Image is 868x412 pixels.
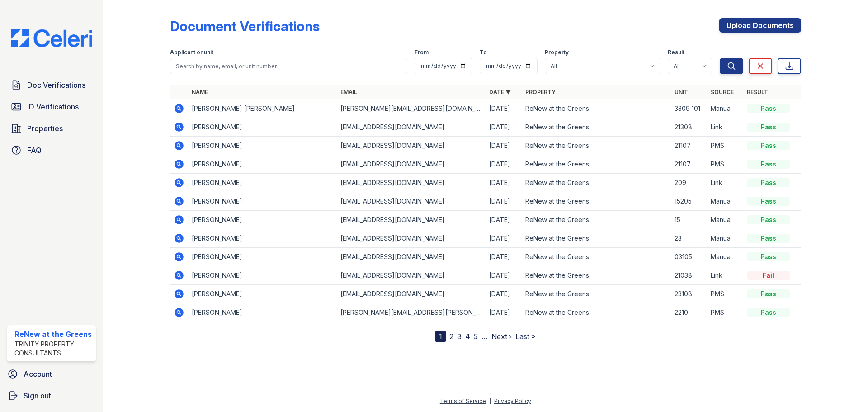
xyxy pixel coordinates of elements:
[707,229,743,248] td: Manual
[188,211,337,229] td: [PERSON_NAME]
[711,89,734,95] a: Source
[188,266,337,285] td: [PERSON_NAME]
[719,18,801,33] a: Upload Documents
[747,234,790,243] div: Pass
[522,155,670,174] td: ReNew at the Greens
[747,104,790,113] div: Pass
[337,211,486,229] td: [EMAIL_ADDRESS][DOMAIN_NAME]
[4,365,99,383] a: Account
[522,285,670,303] td: ReNew at the Greens
[340,89,357,95] a: Email
[486,118,522,137] td: [DATE]
[707,137,743,155] td: PMS
[747,141,790,150] div: Pass
[522,137,670,155] td: ReNew at the Greens
[671,192,707,211] td: 15205
[707,155,743,174] td: PMS
[481,331,488,342] span: …
[668,49,684,56] label: Result
[337,137,486,155] td: [EMAIL_ADDRESS][DOMAIN_NAME]
[522,99,670,118] td: ReNew at the Greens
[707,285,743,303] td: PMS
[747,178,790,187] div: Pass
[486,174,522,192] td: [DATE]
[337,192,486,211] td: [EMAIL_ADDRESS][DOMAIN_NAME]
[170,58,407,74] input: Search by name, email, or unit number
[489,89,511,95] a: Date ▼
[494,398,531,404] a: Privacy Policy
[675,89,688,95] a: Unit
[188,137,337,155] td: [PERSON_NAME]
[337,285,486,303] td: [EMAIL_ADDRESS][DOMAIN_NAME]
[486,229,522,248] td: [DATE]
[457,332,462,341] a: 3
[707,303,743,322] td: PMS
[486,266,522,285] td: [DATE]
[707,248,743,266] td: Manual
[480,49,487,56] label: To
[337,99,486,118] td: [PERSON_NAME][EMAIL_ADDRESS][DOMAIN_NAME]
[486,99,522,118] td: [DATE]
[491,332,512,341] a: Next ›
[188,285,337,303] td: [PERSON_NAME]
[337,229,486,248] td: [EMAIL_ADDRESS][DOMAIN_NAME]
[671,266,707,285] td: 21038
[747,160,790,169] div: Pass
[747,197,790,206] div: Pass
[486,248,522,266] td: [DATE]
[188,174,337,192] td: [PERSON_NAME]
[671,248,707,266] td: 03105
[489,398,491,404] div: |
[24,390,51,401] span: Sign out
[747,123,790,132] div: Pass
[440,398,486,404] a: Terms of Service
[7,76,96,94] a: Doc Verifications
[671,155,707,174] td: 21107
[486,137,522,155] td: [DATE]
[515,332,535,341] a: Last »
[522,118,670,137] td: ReNew at the Greens
[188,248,337,266] td: [PERSON_NAME]
[27,101,79,112] span: ID Verifications
[707,192,743,211] td: Manual
[7,141,96,159] a: FAQ
[337,118,486,137] td: [EMAIL_ADDRESS][DOMAIN_NAME]
[7,119,96,137] a: Properties
[7,98,96,116] a: ID Verifications
[27,80,85,90] span: Doc Verifications
[337,248,486,266] td: [EMAIL_ADDRESS][DOMAIN_NAME]
[474,332,478,341] a: 5
[486,303,522,322] td: [DATE]
[188,229,337,248] td: [PERSON_NAME]
[188,155,337,174] td: [PERSON_NAME]
[747,289,790,298] div: Pass
[671,229,707,248] td: 23
[707,174,743,192] td: Link
[747,252,790,261] div: Pass
[170,18,320,34] div: Document Verifications
[522,211,670,229] td: ReNew at the Greens
[188,118,337,137] td: [PERSON_NAME]
[192,89,208,95] a: Name
[486,285,522,303] td: [DATE]
[337,266,486,285] td: [EMAIL_ADDRESS][DOMAIN_NAME]
[522,192,670,211] td: ReNew at the Greens
[449,332,453,341] a: 2
[671,137,707,155] td: 21107
[747,89,768,95] a: Result
[707,99,743,118] td: Manual
[707,118,743,137] td: Link
[337,155,486,174] td: [EMAIL_ADDRESS][DOMAIN_NAME]
[671,211,707,229] td: 15
[27,145,42,156] span: FAQ
[486,192,522,211] td: [DATE]
[522,248,670,266] td: ReNew at the Greens
[707,211,743,229] td: Manual
[4,29,99,47] img: CE_Logo_Blue-a8612792a0a2168367f1c8372b55b34899dd931a85d93a1a3d3e32e68fde9ad4.png
[24,369,52,379] span: Account
[4,387,99,405] a: Sign out
[671,303,707,322] td: 2210
[486,155,522,174] td: [DATE]
[415,49,429,56] label: From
